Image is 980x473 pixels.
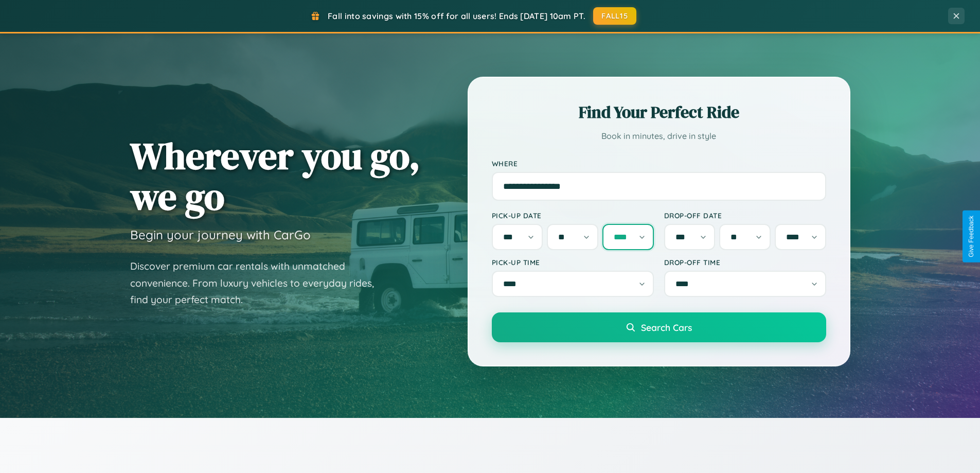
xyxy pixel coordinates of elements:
label: Where [492,159,826,168]
h1: Wherever you go, we go [130,135,420,217]
h2: Find Your Perfect Ride [492,101,826,124]
button: Search Cars [492,312,826,342]
label: Drop-off Date [664,211,826,220]
label: Drop-off Time [664,258,826,267]
div: Give Feedback [968,216,975,257]
p: Book in minutes, drive in style [492,129,826,144]
h3: Begin your journey with CarGo [130,227,311,242]
p: Discover premium car rentals with unmatched convenience. From luxury vehicles to everyday rides, ... [130,258,387,308]
button: FALL15 [593,7,636,25]
span: Fall into savings with 15% off for all users! Ends [DATE] 10am PT. [328,11,585,21]
span: Search Cars [641,322,692,333]
label: Pick-up Time [492,258,654,267]
label: Pick-up Date [492,211,654,220]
